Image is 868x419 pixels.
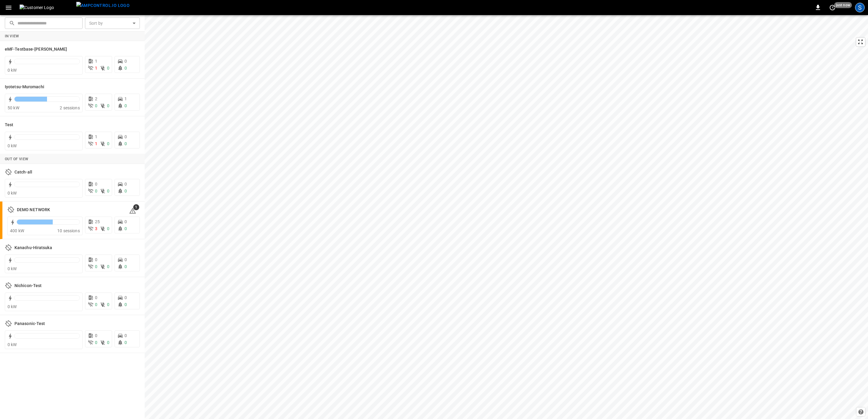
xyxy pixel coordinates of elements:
span: 0 [124,226,127,231]
h6: Kanachu-Hiratsuka [14,245,52,251]
span: 0 kW [8,68,17,73]
span: 0 [107,189,109,193]
span: 0 [124,189,127,193]
span: 0 [95,189,97,193]
span: 0 [95,295,97,300]
span: 0 [124,302,127,307]
span: 10 sessions [57,228,80,233]
span: 0 [95,340,97,345]
span: 0 [107,302,109,307]
span: 0 [95,333,97,338]
span: 0 kW [8,191,17,195]
span: 0 [124,141,127,146]
span: 0 [107,264,109,269]
h6: Nichicon-Test [14,283,42,289]
span: 0 [124,264,127,269]
span: 3 [95,226,97,231]
span: just now [834,2,852,8]
span: 0 kW [8,266,17,271]
span: 0 [95,302,97,307]
span: 0 [124,340,127,345]
span: 0 [124,295,127,300]
span: 0 kW [8,143,17,148]
img: Customer Logo [20,5,74,11]
span: 0 [95,182,97,186]
span: 25 [95,219,100,224]
h6: eMF-Testbase-Musashimurayama [5,46,67,53]
span: 0 [107,103,109,108]
span: 2 sessions [60,105,80,110]
span: 0 [124,219,127,224]
h6: Test [5,122,13,128]
button: set refresh interval [828,3,837,12]
span: 0 [124,66,127,70]
span: 0 [107,141,109,146]
span: 2 [95,96,97,101]
span: 1 [95,66,97,70]
span: 0 kW [8,342,17,347]
span: 1 [124,96,127,101]
span: 0 [95,103,97,108]
span: 50 kW [8,105,19,110]
h6: Panasonic-Test [14,321,45,327]
span: 1 [95,134,97,139]
div: profile-icon [855,3,865,12]
h6: Iyotetsu-Muromachi [5,84,44,90]
span: 0 kW [8,304,17,309]
span: 1 [95,59,97,64]
span: 0 [107,340,109,345]
span: 0 [107,226,109,231]
span: 1 [133,204,139,210]
strong: Out of View [5,157,28,161]
h6: Catch-all [14,169,32,176]
h6: DEMO NETWORK [17,207,50,213]
span: 0 [124,182,127,186]
span: 0 [124,134,127,139]
img: ampcontrol.io logo [76,2,130,9]
span: 0 [107,66,109,70]
strong: In View [5,34,19,38]
span: 0 [95,264,97,269]
span: 1 [95,141,97,146]
span: 0 [124,333,127,338]
canvas: Map [145,15,868,419]
span: 0 [124,103,127,108]
span: 0 [124,59,127,64]
span: 0 [124,257,127,262]
span: 400 kW [10,228,24,233]
span: 0 [95,257,97,262]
